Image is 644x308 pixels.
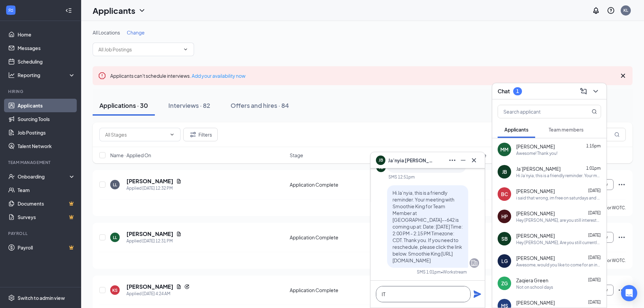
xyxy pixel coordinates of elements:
div: Hey [PERSON_NAME], are you still interested in employment with us? [516,217,601,223]
span: [DATE] [588,233,601,238]
a: SurveysCrown [18,210,75,224]
div: Application Complete [290,234,377,241]
span: [PERSON_NAME] [516,232,555,239]
svg: ChevronDown [169,132,175,137]
div: SB [501,235,508,242]
div: KL [623,7,628,13]
span: [PERSON_NAME] [516,255,555,261]
button: Filter Filters [183,128,218,141]
div: Application Complete [290,287,377,293]
a: Home [18,28,75,41]
input: All Stages [105,131,167,138]
span: [PERSON_NAME] [516,188,555,194]
span: [DATE] [588,188,601,193]
a: DocumentsCrown [18,197,75,210]
svg: Notifications [592,6,600,15]
div: ZG [501,280,508,287]
svg: Document [176,284,182,289]
div: Reporting [18,72,76,78]
svg: Ellipses [618,181,626,189]
h5: [PERSON_NAME] [126,177,173,185]
span: [DATE] [588,277,601,282]
svg: ChevronDown [592,87,600,95]
svg: Ellipses [618,233,626,241]
span: [PERSON_NAME] [516,210,555,217]
svg: Document [176,179,182,184]
span: • Workstream [441,269,467,275]
div: Applied [DATE] 12:31 PM [126,238,182,244]
svg: QuestionInfo [607,6,615,15]
a: Talent Network [18,139,75,153]
svg: Settings [8,294,15,301]
svg: Minimize [459,156,467,164]
div: Hey [PERSON_NAME], Are you still currently interested in employment with us? [516,240,601,245]
div: i said that wrong, im free on saturdays and on sundays im available after 4 [516,195,601,201]
div: Awesome! Thank you! [516,150,557,156]
button: ComposeMessage [578,86,589,97]
svg: MagnifyingGlass [592,109,597,114]
svg: Ellipses [618,286,626,294]
div: Not on school days [516,284,553,290]
div: SMS 1:01pm [417,269,441,275]
a: Job Postings [18,126,75,139]
svg: Collapse [65,7,72,14]
h3: Chat [498,88,510,95]
div: HP [501,213,508,220]
span: Name · Applied On [110,152,151,159]
svg: UserCheck [8,173,15,180]
a: Messages [18,41,75,55]
div: Applied [DATE] 4:24 AM [126,290,190,297]
input: All Job Postings [98,46,180,53]
div: Applications · 30 [99,101,148,110]
svg: Error [98,72,106,80]
svg: ChevronDown [138,6,146,15]
svg: ComposeMessage [579,87,588,95]
span: [PERSON_NAME] [516,143,555,150]
svg: Cross [470,156,478,164]
svg: Filter [189,131,197,139]
div: MM [500,146,508,153]
span: Applicants can't schedule interviews. [110,73,245,79]
span: [DATE] [588,300,601,305]
div: 1 [516,88,519,94]
div: Payroll [8,231,74,236]
div: Onboarding [18,173,70,180]
span: 1:01pm [586,166,601,171]
span: Ja’[PERSON_NAME] [516,165,560,172]
span: Team members [549,126,583,133]
a: Team [18,183,75,197]
span: [PERSON_NAME] [516,299,555,306]
a: Applicants [18,99,75,112]
div: Interviews · 82 [168,101,210,110]
div: Hiring [8,89,74,94]
svg: ChevronDown [183,47,188,52]
h5: [PERSON_NAME] [126,230,173,238]
svg: Plane [473,290,481,298]
span: [DATE] [588,255,601,260]
span: Zaqiera Green [516,277,548,284]
div: Offers and hires · 84 [231,101,289,110]
textarea: IT [376,286,471,302]
a: Scheduling [18,55,75,68]
button: ChevronDown [590,86,601,97]
div: Team Management [8,160,74,165]
svg: Analysis [8,72,15,78]
svg: Document [176,231,182,237]
span: Applicants [504,126,528,133]
div: Application Complete [290,181,377,188]
svg: Cross [619,72,627,80]
div: LG [501,258,508,264]
button: Ellipses [447,155,458,166]
svg: Company [470,259,478,267]
input: Search applicant [498,105,578,118]
div: LL [113,182,117,188]
div: SMS 12:51pm [388,174,415,180]
svg: Ellipses [448,156,456,164]
span: 1:15pm [586,143,601,148]
div: KS [112,287,118,293]
button: Minimize [458,155,469,166]
div: Awesome, would you like to come for an interview [DATE] at 3? [516,262,601,268]
div: Applied [DATE] 12:32 PM [126,185,182,192]
h1: Applicants [93,5,135,16]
